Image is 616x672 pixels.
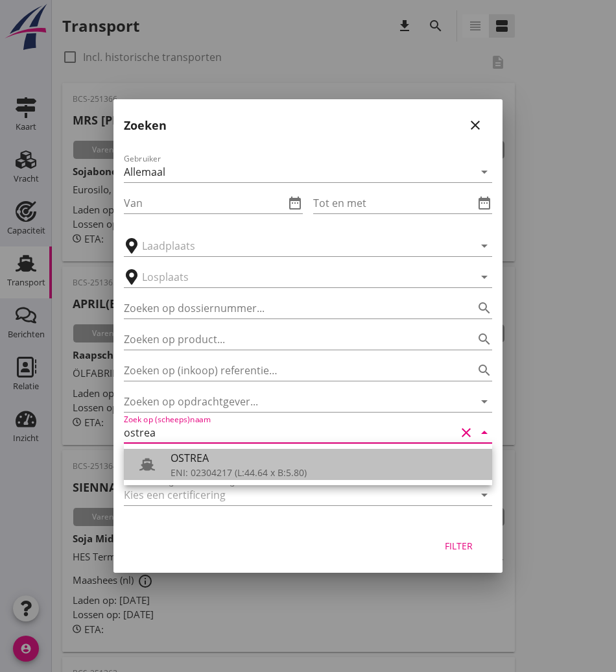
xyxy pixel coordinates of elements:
[430,534,487,557] button: Filter
[477,487,492,503] i: arrow_drop_down
[142,267,456,287] input: Losplaats
[440,539,477,553] div: Filter
[124,298,456,318] input: Zoeken op dossiernummer...
[477,425,492,440] i: arrow_drop_down
[287,195,303,211] i: date_range
[458,425,474,440] i: clear
[124,329,456,350] input: Zoeken op product...
[124,391,456,412] input: Zoeken op opdrachtgever...
[477,269,492,285] i: arrow_drop_down
[477,363,492,378] i: search
[477,164,492,180] i: arrow_drop_down
[142,235,456,256] input: Laadplaats
[124,360,456,381] input: Zoeken op (inkoop) referentie…
[124,422,456,443] input: Zoek op (scheeps)naam
[171,450,482,466] div: OSTREA
[124,193,285,213] input: Van
[171,466,482,479] div: ENI: 02304217 (L:44.64 x B:5.80)
[477,394,492,409] i: arrow_drop_down
[124,117,167,134] h2: Zoeken
[477,300,492,316] i: search
[313,193,474,213] input: Tot en met
[468,117,483,133] i: close
[124,166,165,178] div: Allemaal
[477,195,492,211] i: date_range
[477,331,492,347] i: search
[477,238,492,254] i: arrow_drop_down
